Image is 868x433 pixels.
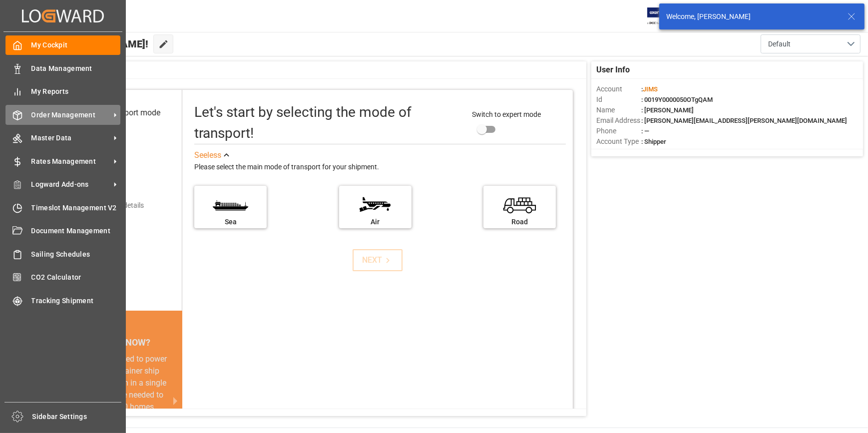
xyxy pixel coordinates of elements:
[643,85,658,93] span: JIMS
[344,217,407,227] div: Air
[641,138,666,145] span: : Shipper
[5,198,120,217] a: Timeslot Management V2
[31,63,121,74] span: Data Management
[761,34,861,53] button: open menu
[194,149,221,161] div: See less
[641,117,847,124] span: : [PERSON_NAME][EMAIL_ADDRESS][PERSON_NAME][DOMAIN_NAME]
[596,115,641,126] span: Email Address
[596,126,641,136] span: Phone
[5,221,120,241] a: Document Management
[647,7,682,25] img: Exertis%20JAM%20-%20Email%20Logo.jpg_1722504956.jpg
[199,217,262,227] div: Sea
[472,110,541,118] span: Switch to expert mode
[31,86,121,97] span: My Reports
[666,11,838,22] div: Welcome, [PERSON_NAME]
[31,249,121,260] span: Sailing Schedules
[363,254,393,266] div: NEXT
[32,412,122,422] span: Sidebar Settings
[641,85,658,93] span: :
[353,249,403,271] button: NEXT
[31,40,121,50] span: My Cockpit
[31,133,110,143] span: Master Data
[5,58,120,78] a: Data Management
[596,84,641,94] span: Account
[5,244,120,264] a: Sailing Schedules
[31,226,121,236] span: Document Management
[31,272,121,283] span: CO2 Calculator
[31,110,110,120] span: Order Management
[31,296,121,306] span: Tracking Shipment
[641,106,694,114] span: : [PERSON_NAME]
[83,107,160,119] div: Select transport mode
[31,156,110,167] span: Rates Management
[596,94,641,105] span: Id
[194,161,566,173] div: Please select the main mode of transport for your shipment.
[596,105,641,115] span: Name
[641,96,713,103] span: : 0019Y0000050OTgQAM
[5,35,120,55] a: My Cockpit
[596,64,630,76] span: User Info
[641,127,649,135] span: : —
[31,179,110,190] span: Logward Add-ons
[5,291,120,310] a: Tracking Shipment
[768,39,791,49] span: Default
[31,203,121,213] span: Timeslot Management V2
[488,217,551,227] div: Road
[5,82,120,101] a: My Reports
[194,102,462,144] div: Let's start by selecting the mode of transport!
[596,136,641,147] span: Account Type
[5,268,120,287] a: CO2 Calculator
